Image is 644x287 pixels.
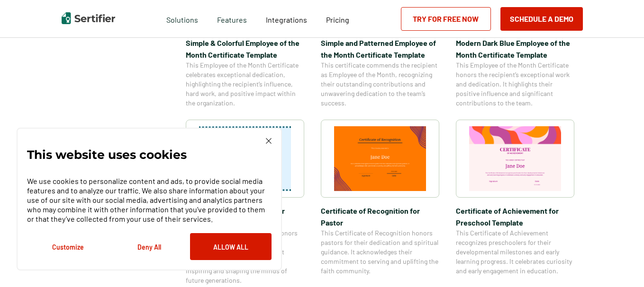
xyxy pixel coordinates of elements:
span: Modern Dark Blue Employee of the Month Certificate Template [456,37,574,61]
span: This Certificate of Recognition honors pastors for their dedication and spiritual guidance. It ac... [321,228,439,276]
button: Allow All [190,233,272,260]
span: Integrations [266,15,307,24]
img: Sertifier | Digital Credentialing Platform [62,12,115,24]
span: This Employee of the Month Certificate honors the recipient’s exceptional work and dedication. It... [456,61,574,108]
a: Certificate of Achievement for Preschool TemplateCertificate of Achievement for Preschool Templat... [456,120,574,285]
img: Cookie Popup Close [266,138,272,144]
img: Certificate of Achievement for Preschool Template [469,126,561,191]
img: Certificate of Recognition for Pastor [334,126,426,191]
span: This Employee of the Month Certificate celebrates exceptional dedication, highlighting the recipi... [186,61,304,108]
a: Certificate of Recognition for PastorCertificate of Recognition for PastorThis Certificate of Rec... [321,120,439,285]
a: Try for Free Now [401,7,491,31]
span: This Certificate of Achievement recognizes preschoolers for their developmental milestones and ea... [456,228,574,276]
span: Pricing [326,15,349,24]
span: Certificate of Recognition for Pastor [321,205,439,228]
button: Schedule a Demo [500,7,583,31]
p: This website uses cookies [27,150,187,159]
a: Certificate of Recognition for Teachers TemplateCertificate of Recognition for Teachers TemplateT... [186,120,304,285]
span: Simple & Colorful Employee of the Month Certificate Template [186,37,304,61]
span: Certificate of Achievement for Preschool Template [456,205,574,228]
span: Features [217,13,247,25]
span: Solutions [166,13,198,25]
span: This certificate commends the recipient as Employee of the Month, recognizing their outstanding c... [321,61,439,108]
a: Integrations [266,13,307,25]
a: Pricing [326,13,349,25]
button: Deny All [109,233,190,260]
button: Customize [27,233,109,260]
p: We use cookies to personalize content and ads, to provide social media features and to analyze ou... [27,176,272,224]
img: Certificate of Recognition for Teachers Template [199,126,291,191]
iframe: Chat Widget [597,242,644,287]
span: Simple and Patterned Employee of the Month Certificate Template [321,37,439,61]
